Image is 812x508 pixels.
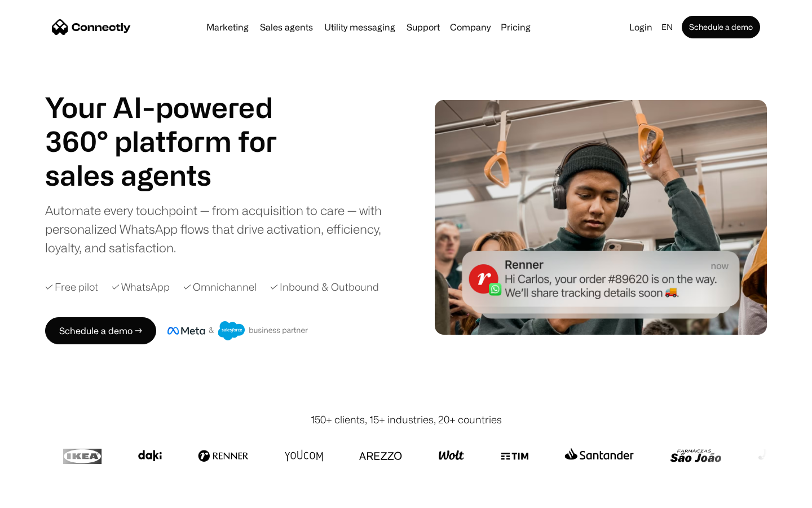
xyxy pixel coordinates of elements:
[320,23,400,32] a: Utility messaging
[45,317,156,344] a: Schedule a demo →
[11,487,68,504] aside: Language selected: English
[682,16,760,38] a: Schedule a demo
[45,90,304,158] h1: Your AI-powered 360° platform for
[270,279,379,295] div: ✓ Inbound & Outbound
[45,201,400,257] div: Automate every touchpoint — from acquisition to care — with personalized WhatsApp flows that driv...
[112,279,170,295] div: ✓ WhatsApp
[45,279,98,295] div: ✓ Free pilot
[625,19,657,35] a: Login
[661,19,673,35] div: en
[167,321,308,340] img: Meta and Salesforce business partner badge.
[450,19,491,35] div: Company
[202,23,253,32] a: Marketing
[45,158,304,192] h1: sales agents
[183,279,257,295] div: ✓ Omnichannel
[311,412,502,427] div: 150+ clients, 15+ industries, 20+ countries
[402,23,444,32] a: Support
[496,23,535,32] a: Pricing
[23,488,68,504] ul: Language list
[255,23,317,32] a: Sales agents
